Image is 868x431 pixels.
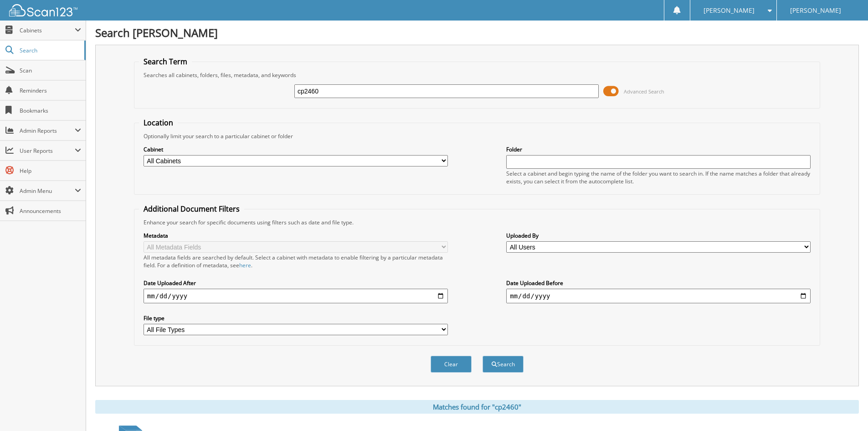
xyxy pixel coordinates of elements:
[790,8,841,13] span: [PERSON_NAME]
[144,314,448,322] label: File type
[20,147,75,155] span: User Reports
[431,356,472,373] button: Clear
[506,289,811,303] input: end
[20,167,81,175] span: Help
[506,145,811,153] label: Folder
[139,118,178,128] legend: Location
[139,71,815,79] div: Searches all cabinets, folders, files, metadata, and keywords
[139,204,244,214] legend: Additional Document Filters
[139,132,815,140] div: Optionally limit your search to a particular cabinet or folder
[624,88,664,95] span: Advanced Search
[20,107,81,114] span: Bookmarks
[20,26,75,34] span: Cabinets
[20,67,81,74] span: Scan
[20,87,81,94] span: Reminders
[144,289,448,303] input: start
[20,127,75,135] span: Admin Reports
[95,400,859,414] div: Matches found for "cp2460"
[506,170,811,185] div: Select a cabinet and begin typing the name of the folder you want to search in. If the name match...
[9,4,77,16] img: scan123-logo-white.svg
[483,356,524,373] button: Search
[704,8,755,13] span: [PERSON_NAME]
[144,145,448,153] label: Cabinet
[239,261,251,269] a: here
[95,25,859,40] h1: Search [PERSON_NAME]
[20,207,81,215] span: Announcements
[20,47,80,54] span: Search
[144,232,448,239] label: Metadata
[144,254,448,269] div: All metadata fields are searched by default. Select a cabinet with metadata to enable filtering b...
[20,187,75,195] span: Admin Menu
[144,279,448,287] label: Date Uploaded After
[139,57,192,67] legend: Search Term
[506,232,811,239] label: Uploaded By
[139,218,815,226] div: Enhance your search for specific documents using filters such as date and file type.
[506,279,811,287] label: Date Uploaded Before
